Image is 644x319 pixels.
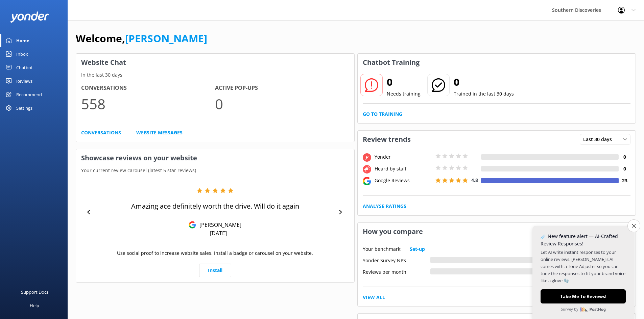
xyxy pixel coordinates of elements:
h3: Showcase reviews on your website [76,149,354,167]
div: Home [16,34,29,47]
p: 558 [81,92,215,115]
h1: Welcome, [76,30,207,47]
h3: Chatbot Training [358,54,425,71]
div: Support Docs [21,285,48,299]
a: Analyse Ratings [363,203,406,210]
div: Heard by staff [373,165,434,172]
h3: Review trends [358,131,416,148]
div: Reviews [16,74,32,88]
img: Google Reviews [189,221,196,229]
span: Last 30 days [583,136,616,143]
p: Your current review carousel (latest 5 star reviews) [76,167,354,174]
div: Help [30,299,39,312]
a: Go to Training [363,110,402,118]
a: Set-up [410,245,425,253]
p: [PERSON_NAME] [196,221,241,229]
h2: 0 [387,74,421,90]
span: 4.8 [471,177,478,183]
div: Yonder Survey NPS [363,257,430,263]
h2: 0 [454,74,514,90]
div: Settings [16,101,32,115]
p: Use social proof to increase website sales. Install a badge or carousel on your website. [117,249,313,257]
a: View All [363,294,385,301]
div: Chatbot [16,61,33,74]
a: Website Messages [136,129,183,136]
h4: Conversations [81,84,215,92]
h4: 0 [619,153,630,161]
a: [PERSON_NAME] [125,31,207,45]
p: In the last 30 days [76,71,354,79]
p: Trained in the last 30 days [454,90,514,98]
h3: Website Chat [76,54,354,71]
p: Amazing ace definitely worth the drive. Will do it again [131,202,299,211]
div: Yonder [373,153,434,161]
div: Reviews per month [363,268,430,274]
h4: 0 [619,165,630,172]
div: Google Reviews [373,177,434,184]
h3: How you compare [358,223,428,240]
a: Install [199,264,231,277]
h4: 23 [619,177,630,184]
img: yonder-white-logo.png [10,11,49,23]
p: 0 [215,92,349,115]
div: Recommend [16,88,42,101]
p: [DATE] [210,230,227,237]
h4: Active Pop-ups [215,84,349,92]
a: Conversations [81,129,121,136]
p: Your benchmark: [363,245,402,253]
div: Inbox [16,47,28,61]
p: Needs training [387,90,421,98]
